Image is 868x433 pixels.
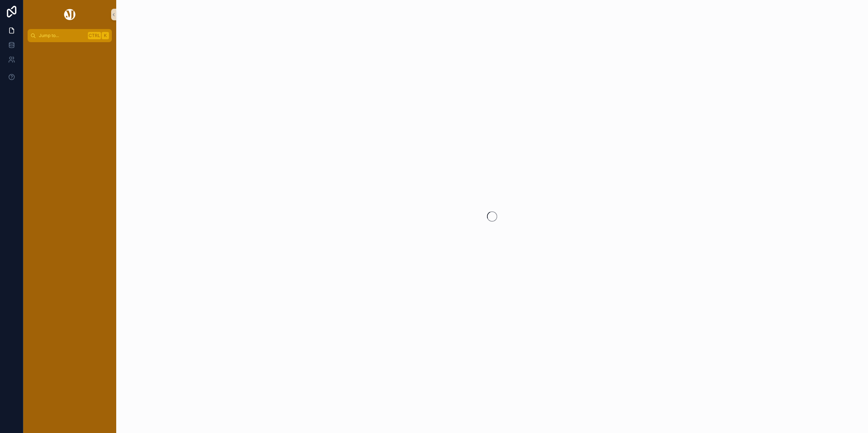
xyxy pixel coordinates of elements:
img: App logo [63,9,77,20]
div: scrollable content [23,42,116,55]
button: Jump to...CtrlK [28,29,112,42]
span: K [102,33,108,39]
span: Jump to... [39,33,85,39]
span: Ctrl [88,32,101,39]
